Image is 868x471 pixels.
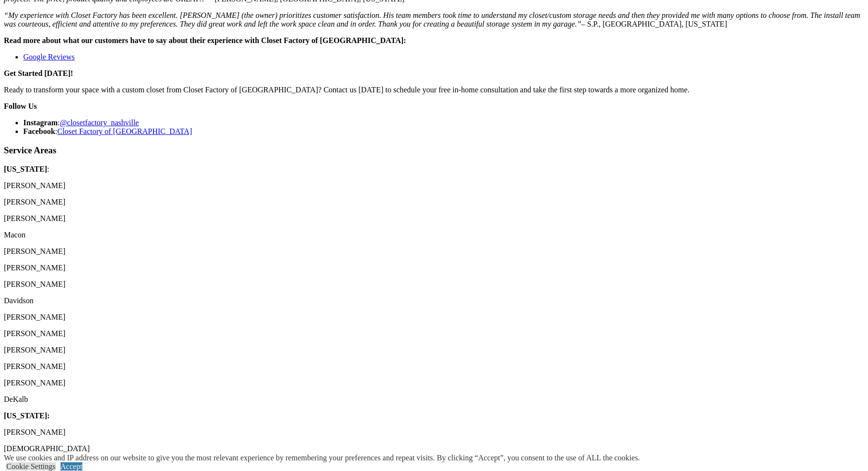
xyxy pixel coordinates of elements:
[4,247,864,256] p: [PERSON_NAME]
[23,118,58,127] strong: Instagram
[4,145,864,156] h3: Service Areas
[4,11,864,29] p: – S.P., [GEOGRAPHIC_DATA], [US_STATE]
[6,462,56,471] a: Cookie Settings
[4,296,864,305] p: Davidson
[4,231,864,239] p: Macon
[4,362,864,371] p: [PERSON_NAME]
[4,379,864,387] p: [PERSON_NAME]
[23,53,75,61] a: Google Reviews
[4,69,73,77] strong: Get Started [DATE]!
[4,11,860,28] em: “My experience with Closet Factory has been excellent. [PERSON_NAME] (the owner) prioritizes cust...
[4,280,864,289] p: [PERSON_NAME]
[4,214,864,223] p: [PERSON_NAME]
[4,165,47,173] strong: [US_STATE]
[61,462,82,471] a: Accept
[4,264,864,272] p: [PERSON_NAME]
[4,102,37,110] strong: Follow Us
[4,36,406,44] strong: Read more about what our customers have to say about their experience with Closet Factory of [GEO...
[4,346,864,354] p: [PERSON_NAME]
[23,127,864,136] li: :
[4,395,864,404] p: DeKalb
[23,127,55,135] strong: Facebook
[57,127,192,135] a: Closet Factory of [GEOGRAPHIC_DATA]
[4,428,864,437] p: [PERSON_NAME]
[60,118,139,127] a: @closetfactory_nashville
[4,86,864,94] p: Ready to transform your space with a custom closet from Closet Factory of [GEOGRAPHIC_DATA]? Cont...
[4,444,864,453] p: [DEMOGRAPHIC_DATA]
[4,313,864,322] p: [PERSON_NAME]
[4,412,50,420] strong: [US_STATE]:
[4,454,640,462] div: We use cookies and IP address on our website to give you the most relevant experience by remember...
[4,329,864,338] p: [PERSON_NAME]
[4,181,864,190] p: [PERSON_NAME]
[23,118,864,127] li: :
[4,165,864,174] p: :
[4,198,864,206] p: [PERSON_NAME]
